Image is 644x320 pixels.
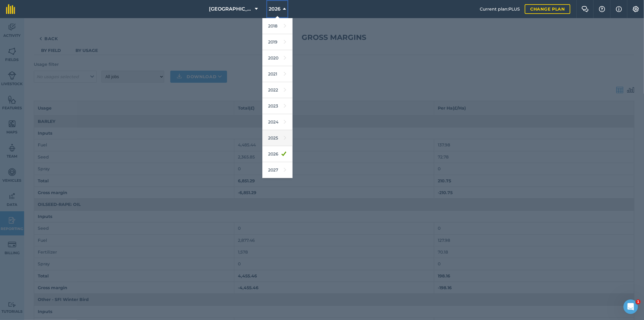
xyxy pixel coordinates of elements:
a: 2027 [262,162,293,178]
a: 2020 [262,50,293,66]
a: 2024 [262,114,293,130]
a: 2021 [262,66,293,82]
iframe: Intercom live chat [623,299,638,314]
a: Change plan [525,4,570,14]
img: svg+xml;base64,PHN2ZyB4bWxucz0iaHR0cDovL3d3dy53My5vcmcvMjAwMC9zdmciIHdpZHRoPSIxNyIgaGVpZ2h0PSIxNy... [616,5,622,13]
span: Current plan : PLUS [480,6,520,12]
a: 2026 [262,146,293,162]
a: 2019 [262,34,293,50]
span: 2026 [269,5,280,13]
img: Two speech bubbles overlapping with the left bubble in the forefront [582,6,589,12]
a: 2018 [262,18,293,34]
img: fieldmargin Logo [6,4,15,14]
a: 2023 [262,98,293,114]
img: A question mark icon [598,6,606,12]
a: 2025 [262,130,293,146]
span: [GEOGRAPHIC_DATA] [209,5,253,13]
span: 1 [636,299,641,304]
img: A cog icon [632,6,639,12]
a: 2022 [262,82,293,98]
